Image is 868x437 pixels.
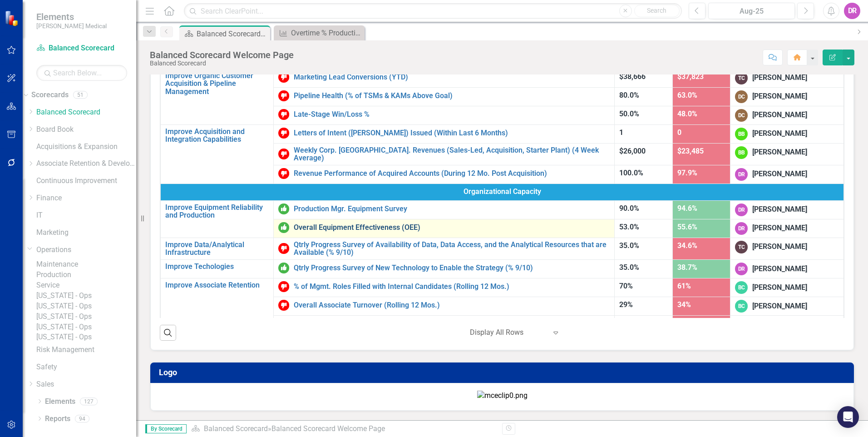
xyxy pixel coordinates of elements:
[271,424,385,433] div: Balanced Scorecard Welcome Page
[278,204,289,214] img: On or Above Target
[619,109,639,118] span: 50.0%
[160,124,274,184] td: Double-Click to Edit Right Click for Context Menu
[730,165,844,184] td: Double-Click to Edit
[197,28,268,40] div: Balanced Scorecard Welcome Page
[735,300,748,313] div: BC
[150,60,294,67] div: Balanced Scorecard
[619,263,639,272] span: 35.0%
[36,22,107,30] small: [PERSON_NAME] Medical
[36,228,136,238] a: Marketing
[160,184,844,200] td: Double-Click to Edit
[36,142,136,152] a: Acquisitions & Expansion
[619,223,639,231] span: 53.0%
[278,90,289,101] img: Below Target
[294,223,610,232] a: Overall Equipment Effectiveness (OEE)
[36,259,136,270] a: Maintenance
[274,316,615,334] td: Double-Click to Edit Right Click for Context Menu
[36,176,136,186] a: Continuous Improvement
[274,69,615,87] td: Double-Click to Edit Right Click for Context Menu
[276,27,362,39] a: Overtime % Production
[294,110,610,119] a: Late-Stage Win/Loss %
[274,124,615,143] td: Double-Click to Edit Right Click for Context Menu
[294,301,610,309] a: Overall Associate Turnover (Rolling 12 Mos.)
[752,283,807,293] div: [PERSON_NAME]
[730,124,844,143] td: Double-Click to Edit
[730,297,844,316] td: Double-Click to Edit
[730,238,844,259] td: Double-Click to Edit
[677,72,704,81] span: $37,823
[36,379,136,390] a: Sales
[735,146,748,159] div: BB
[619,282,633,290] span: 70%
[165,128,269,144] a: Improve Acquisition and Integration Capabilities
[647,7,666,14] span: Search
[619,91,639,99] span: 80.0%
[165,187,839,197] span: Organizational Capacity
[274,260,615,278] td: Double-Click to Edit Right Click for Context Menu
[278,222,289,233] img: On or Above Target
[291,27,362,39] div: Overtime % Production
[278,128,289,139] img: Below Target
[730,143,844,165] td: Double-Click to Edit
[294,146,610,162] a: Weekly Corp. [GEOGRAPHIC_DATA]. Revenues (Sales-Led, Acquisition, Starter Plant) (4 Week Average)
[145,424,187,433] span: By Scorecard
[160,278,274,372] td: Double-Click to Edit Right Click for Context Menu
[160,238,274,259] td: Double-Click to Edit Right Click for Context Menu
[294,169,610,178] a: Revenue Performance of Acquired Accounts (During 12 Mo. Post Acquisition)
[735,263,748,275] div: DR
[274,143,615,165] td: Double-Click to Edit Right Click for Context Menu
[159,368,848,377] h3: Logo
[274,238,615,259] td: Double-Click to Edit Right Click for Context Menu
[730,219,844,238] td: Double-Click to Edit
[752,110,807,120] div: [PERSON_NAME]
[278,72,289,83] img: Below Target
[735,109,748,122] div: DC
[36,362,136,372] a: Safety
[45,414,70,424] a: Reports
[730,106,844,124] td: Double-Click to Edit
[150,50,294,60] div: Balanced Scorecard Welcome Page
[274,297,615,316] td: Double-Click to Edit Right Click for Context Menu
[36,322,136,333] a: [US_STATE] - Ops
[36,65,127,81] input: Search Below...
[735,204,748,216] div: DR
[634,5,680,17] button: Search
[36,245,136,255] a: Operations
[294,264,610,272] a: Qtrly Progress Survey of New Technology to Enable the Strategy (% 9/10)
[73,91,88,99] div: 51
[752,204,807,215] div: [PERSON_NAME]
[752,73,807,83] div: [PERSON_NAME]
[677,169,697,177] span: 97.9%
[31,90,69,100] a: Scorecards
[752,129,807,139] div: [PERSON_NAME]
[619,147,646,155] span: $26,000
[278,243,289,254] img: Below Target
[191,424,495,434] div: »
[294,205,610,213] a: Production Mgr. Equipment Survey
[294,241,610,257] a: Qtrly Progress Survey of Availability of Data, Data Access, and the Analytical Resources that are...
[278,281,289,292] img: Below Target
[274,106,615,124] td: Double-Click to Edit Right Click for Context Menu
[677,300,691,309] span: 34%
[278,109,289,120] img: Below Target
[36,43,127,54] a: Balanced Scorecard
[160,69,274,124] td: Double-Click to Edit Right Click for Context Menu
[36,301,136,312] a: [US_STATE] - Ops
[735,128,748,140] div: BB
[165,241,269,257] a: Improve Data/Analytical Infrastructure
[730,69,844,87] td: Double-Click to Edit
[730,200,844,219] td: Double-Click to Edit
[36,291,136,301] a: [US_STATE] - Ops
[735,168,748,181] div: DR
[752,147,807,158] div: [PERSON_NAME]
[204,424,268,433] a: Balanced Scorecard
[730,316,844,334] td: Double-Click to Edit
[735,241,748,253] div: TC
[477,391,528,401] img: mceclip0.png
[844,3,860,19] button: DR
[160,260,274,278] td: Double-Click to Edit Right Click for Context Menu
[708,3,795,19] button: Aug-25
[619,241,639,250] span: 35.0%
[730,87,844,106] td: Double-Click to Edit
